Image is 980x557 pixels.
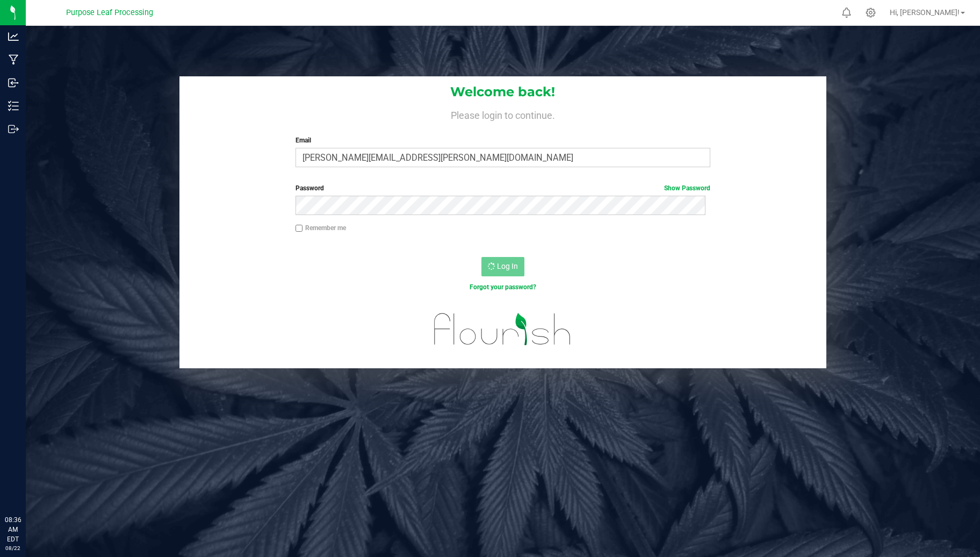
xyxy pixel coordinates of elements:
[8,101,19,111] inline-svg: Inventory
[179,108,826,120] h4: Please login to continue.
[422,303,583,355] img: flourish_logo.svg
[8,54,19,65] inline-svg: Manufacturing
[296,184,324,192] span: Password
[864,8,877,18] div: Manage settings
[5,544,21,552] p: 08/22
[296,225,303,232] input: Remember me
[66,8,153,17] span: Purpose Leaf Processing
[664,184,710,192] a: Show Password
[890,8,960,17] span: Hi, [PERSON_NAME]!
[470,283,536,291] a: Forgot your password?
[481,257,524,276] button: Log In
[296,135,711,145] label: Email
[179,85,826,99] h1: Welcome back!
[8,77,19,88] inline-svg: Inbound
[296,223,346,233] label: Remember me
[8,31,19,42] inline-svg: Analytics
[8,124,19,134] inline-svg: Outbound
[497,262,518,270] span: Log In
[5,515,21,544] p: 08:36 AM EDT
